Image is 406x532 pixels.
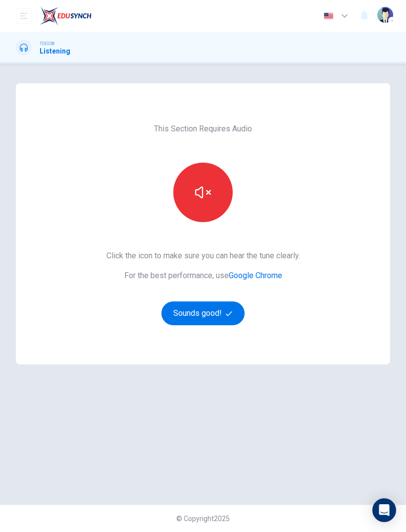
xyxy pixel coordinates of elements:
span: © Copyright 2025 [176,515,230,523]
h1: Listening [40,47,70,55]
span: For the best performance, use [106,270,300,282]
span: This Section Requires Audio [154,123,252,135]
img: Profile picture [377,7,393,23]
span: TOEIC® [40,40,54,47]
img: en [322,12,335,20]
a: Google Chrome [229,271,282,280]
button: open mobile menu [16,8,32,24]
button: Sounds good! [161,301,245,325]
img: EduSynch logo [40,6,92,26]
div: Open Intercom Messenger [372,498,396,522]
span: Click the icon to make sure you can hear the tune clearly. [106,250,300,262]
